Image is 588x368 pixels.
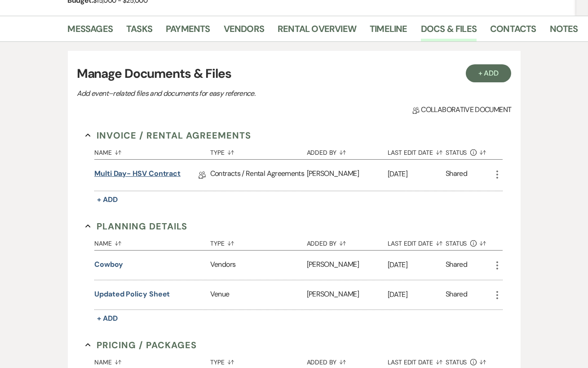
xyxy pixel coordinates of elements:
a: Vendors [224,22,264,41]
button: + Add [94,312,120,325]
a: Messages [68,22,113,41]
p: Add event–related files and documents for easy reference. [77,88,391,99]
a: Tasks [126,22,152,41]
div: [PERSON_NAME] [307,280,388,310]
button: Name [94,142,210,159]
div: Shared [446,168,467,182]
span: Status [446,149,467,156]
div: Contracts / Rental Agreements [210,160,307,191]
button: Added By [307,233,388,250]
p: [DATE] [388,259,446,271]
button: Name [94,233,210,250]
a: Timeline [370,22,407,41]
a: Docs & Files [421,22,477,41]
a: Notes [550,22,578,41]
button: Invoice / Rental Agreements [85,129,251,142]
button: Updated Policy Sheet [94,289,170,300]
span: Collaborative document [412,104,511,115]
a: Payments [166,22,210,41]
button: Status [446,233,492,250]
button: Type [210,142,307,159]
button: Planning Details [85,220,187,233]
div: [PERSON_NAME] [307,251,388,280]
button: + Add [94,193,120,206]
h3: Manage Documents & Files [77,64,512,83]
button: Added By [307,142,388,159]
a: Contacts [490,22,536,41]
div: Shared [446,289,467,301]
button: Type [210,233,307,250]
button: + Add [466,64,512,82]
div: Vendors [210,251,307,280]
button: Last Edit Date [388,142,446,159]
a: Multi Day- HSV Contract [94,168,181,182]
div: [PERSON_NAME] [307,160,388,191]
p: [DATE] [388,168,446,180]
button: Status [446,142,492,159]
span: Status [446,240,467,247]
button: Last Edit Date [388,233,446,250]
p: [DATE] [388,289,446,301]
a: Rental Overview [278,22,356,41]
span: Status [446,359,467,365]
button: Cowboy [94,259,123,270]
div: Shared [446,259,467,271]
div: Venue [210,280,307,310]
span: + Add [97,195,118,204]
button: Pricing / Packages [85,338,197,352]
span: + Add [97,314,118,323]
